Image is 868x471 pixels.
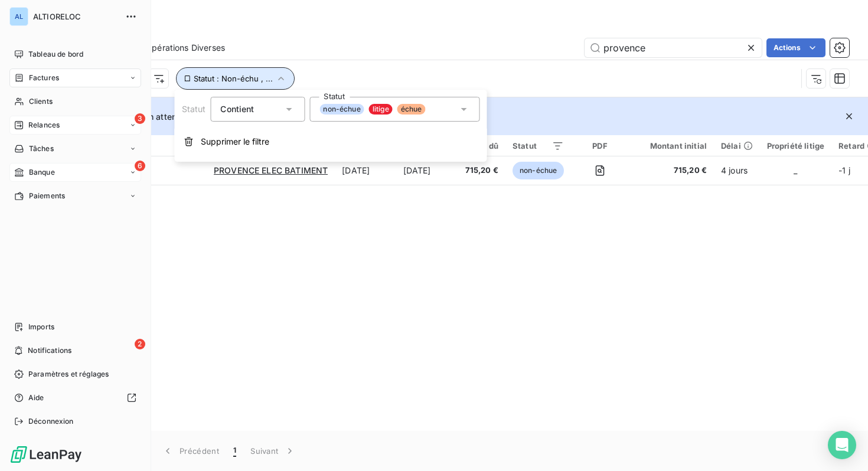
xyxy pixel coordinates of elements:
span: Clients [29,96,53,107]
div: Open Intercom Messenger [828,431,856,459]
span: non-échue [319,104,364,115]
span: -1 j [838,165,850,175]
div: AL [9,7,28,26]
span: PROVENCE ELEC BATIMENT [214,165,328,175]
div: PDF [578,141,621,151]
span: 6 [135,161,145,171]
span: échue [397,104,426,115]
span: Aide [28,392,44,403]
div: Montant initial [636,141,707,151]
button: 1 [226,439,243,463]
span: Déconnexion [28,416,74,427]
button: Actions [766,38,825,57]
span: Factures [29,73,59,83]
span: Paiements [29,191,65,201]
span: Relances [28,120,60,130]
img: Logo LeanPay [9,445,83,464]
button: Supprimer le filtre [175,129,487,155]
span: Paramètres et réglages [28,369,109,380]
span: Statut [182,104,206,114]
div: Délai [721,141,753,151]
span: ALTIORELOC [33,12,118,21]
input: Rechercher [585,38,762,57]
button: Précédent [155,439,226,463]
span: Statut : Non-échu , ... [194,74,273,83]
div: Statut [513,141,564,151]
span: 715,20 € [465,165,498,176]
span: Opérations Diverses [145,42,225,54]
span: 3 [135,113,145,124]
td: 4 jours [714,156,760,185]
span: Imports [28,322,54,332]
td: [DATE] [396,156,458,185]
span: Tâches [29,143,54,154]
span: Supprimer le filtre [201,136,269,148]
span: Notifications [28,345,71,356]
button: Suivant [243,439,303,463]
span: non-échue [513,162,564,179]
span: 2 [135,339,145,349]
a: Aide [9,388,141,407]
span: Banque [29,167,55,178]
span: litige [369,104,393,115]
span: 1 [233,445,236,457]
span: Tableau de bord [28,49,83,60]
span: Contient [220,104,254,114]
div: Propriété litige [767,141,824,151]
td: [DATE] [335,156,396,185]
span: 715,20 € [636,165,707,176]
span: _ [794,165,797,175]
button: Statut : Non-échu , ... [176,67,295,90]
